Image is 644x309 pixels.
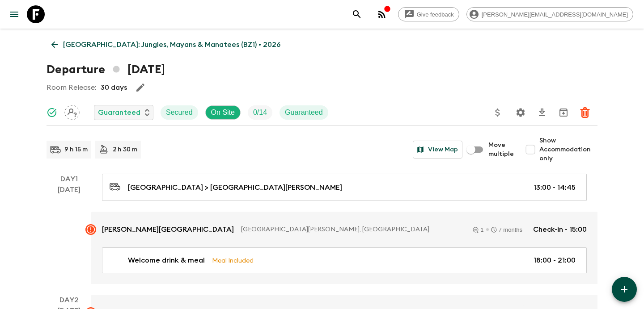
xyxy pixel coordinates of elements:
div: [PERSON_NAME][EMAIL_ADDRESS][DOMAIN_NAME] [466,7,633,21]
p: 9 h 15 m [64,145,88,154]
p: [PERSON_NAME][GEOGRAPHIC_DATA] [102,224,234,235]
a: Welcome drink & mealMeal Included18:00 - 21:00 [102,247,587,273]
p: Meal Included [212,255,254,265]
button: Update Price, Early Bird Discount and Costs [489,104,507,121]
button: Delete [576,104,594,121]
a: Give feedback [398,7,459,21]
p: Check-in - 15:00 [533,224,587,235]
div: Trip Fill [248,105,272,120]
div: [DATE] [58,184,80,284]
button: menu [5,5,23,23]
a: [GEOGRAPHIC_DATA] > [GEOGRAPHIC_DATA][PERSON_NAME]13:00 - 14:45 [102,174,587,201]
span: Assign pack leader [64,108,80,115]
p: 2 h 30 m [113,145,137,154]
p: 0 / 14 [253,107,267,118]
div: Secured [161,105,198,120]
p: 13:00 - 14:45 [534,182,576,193]
p: [GEOGRAPHIC_DATA]: Jungles, Mayans & Manatees (BZ1) • 2026 [63,39,280,50]
span: Give feedback [412,11,459,18]
p: On Site [211,107,235,118]
p: [GEOGRAPHIC_DATA] > [GEOGRAPHIC_DATA][PERSON_NAME] [128,182,342,193]
span: [PERSON_NAME][EMAIL_ADDRESS][DOMAIN_NAME] [477,11,633,18]
p: 18:00 - 21:00 [534,255,576,266]
p: Day 1 [47,174,91,184]
svg: Synced Successfully [47,107,57,118]
p: Guaranteed [285,107,323,118]
p: Day 2 [47,295,91,305]
h1: Departure [DATE] [47,61,165,79]
div: On Site [205,105,241,120]
button: View Map [413,141,462,159]
p: Secured [166,107,193,118]
p: [GEOGRAPHIC_DATA][PERSON_NAME], [GEOGRAPHIC_DATA] [241,225,462,234]
p: Room Release: [47,82,96,93]
button: Settings [512,104,530,121]
a: [PERSON_NAME][GEOGRAPHIC_DATA][GEOGRAPHIC_DATA][PERSON_NAME], [GEOGRAPHIC_DATA]17 monthsCheck-in ... [91,212,597,247]
p: Guaranteed [98,107,140,118]
button: search adventures [348,5,366,23]
div: 1 [473,227,483,233]
p: 30 days [101,82,127,93]
span: Show Accommodation only [539,136,597,163]
button: Download CSV [533,104,551,121]
a: [GEOGRAPHIC_DATA]: Jungles, Mayans & Manatees (BZ1) • 2026 [47,36,285,54]
div: 7 months [491,227,522,233]
button: Archive (Completed, Cancelled or Unsynced Departures only) [555,104,572,121]
p: Welcome drink & meal [128,255,205,266]
span: Move multiple [488,141,514,159]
